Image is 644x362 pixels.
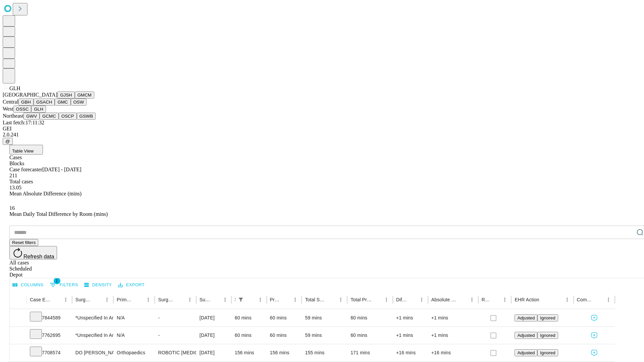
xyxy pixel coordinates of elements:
[577,297,594,302] div: Comments
[9,246,57,259] button: Refresh data
[540,350,555,355] span: Ignored
[9,173,17,178] span: 211
[236,295,246,304] div: 1 active filter
[351,344,389,361] div: 171 mins
[3,113,23,119] span: Northeast
[3,132,641,138] div: 2.0.241
[540,315,555,320] span: Ignored
[40,113,59,120] button: GCMC
[134,295,144,304] button: Sort
[116,280,146,290] button: Export
[13,106,32,113] button: OSSC
[537,349,558,356] button: Ignored
[75,344,110,361] div: DO [PERSON_NAME] [PERSON_NAME]
[55,99,70,106] button: GMC
[23,113,40,120] button: GWV
[71,99,87,106] button: OSW
[562,295,572,304] button: Menu
[540,333,555,338] span: Ignored
[9,167,42,172] span: Case forecaster
[431,309,475,326] div: +1 mins
[117,327,151,344] div: N/A
[246,295,256,304] button: Sort
[458,295,467,304] button: Sort
[517,315,535,320] span: Adjusted
[220,295,230,304] button: Menu
[537,332,558,339] button: Ignored
[540,295,549,304] button: Sort
[281,295,290,304] button: Sort
[515,349,537,356] button: Adjusted
[61,295,70,304] button: Menu
[83,280,114,290] button: Density
[9,185,21,190] span: 13.05
[3,99,18,105] span: Central
[351,309,389,326] div: 60 mins
[158,344,193,361] div: ROBOTIC [MEDICAL_DATA] KNEE TOTAL
[431,297,457,302] div: Absolute Difference
[515,332,537,339] button: Adjusted
[515,314,537,321] button: Adjusted
[235,309,263,326] div: 60 mins
[34,99,55,106] button: GSACH
[200,327,228,344] div: [DATE]
[102,295,112,304] button: Menu
[13,312,23,324] button: Expand
[236,295,246,304] button: Show filters
[13,347,23,359] button: Expand
[9,205,15,211] span: 16
[13,330,23,342] button: Expand
[515,297,539,302] div: EHR Action
[42,167,81,172] span: [DATE] - [DATE]
[185,295,195,304] button: Menu
[467,295,477,304] button: Menu
[211,295,220,304] button: Sort
[256,295,265,304] button: Menu
[491,295,500,304] button: Sort
[18,99,34,106] button: GBH
[408,295,417,304] button: Sort
[52,295,61,304] button: Sort
[396,327,425,344] div: +1 mins
[537,314,558,321] button: Ignored
[75,327,110,344] div: *Unspecified In And Out Surgery Glh
[31,106,46,113] button: GLH
[517,333,535,338] span: Adjusted
[30,344,69,361] div: 7708574
[117,309,151,326] div: N/A
[158,297,175,302] div: Surgery Name
[482,297,490,302] div: Resolved in EHR
[93,295,102,304] button: Sort
[11,280,45,290] button: Select columns
[270,344,299,361] div: 156 mins
[117,344,151,361] div: Orthopaedics
[305,344,344,361] div: 155 mins
[200,344,228,361] div: [DATE]
[158,309,193,326] div: -
[117,297,133,302] div: Primary Service
[270,297,281,302] div: Predicted In Room Duration
[431,344,475,361] div: +16 mins
[500,295,509,304] button: Menu
[75,92,94,99] button: GMCM
[30,309,69,326] div: 7844589
[290,295,300,304] button: Menu
[396,344,425,361] div: +16 mins
[158,327,193,344] div: -
[305,297,326,302] div: Total Scheduled Duration
[23,254,54,259] span: Refresh data
[327,295,336,304] button: Sort
[9,191,82,196] span: Mean Absolute Difference (mins)
[594,295,604,304] button: Sort
[75,309,110,326] div: *Unspecified In And Out Surgery Glh
[9,179,33,184] span: Total cases
[3,120,44,125] span: Last fetch: 17:11:32
[9,145,43,155] button: Table View
[382,295,391,304] button: Menu
[396,297,407,302] div: Difference
[3,138,13,145] button: @
[3,92,57,98] span: [GEOGRAPHIC_DATA]
[9,239,38,246] button: Reset filters
[351,297,372,302] div: Total Predicted Duration
[604,295,613,304] button: Menu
